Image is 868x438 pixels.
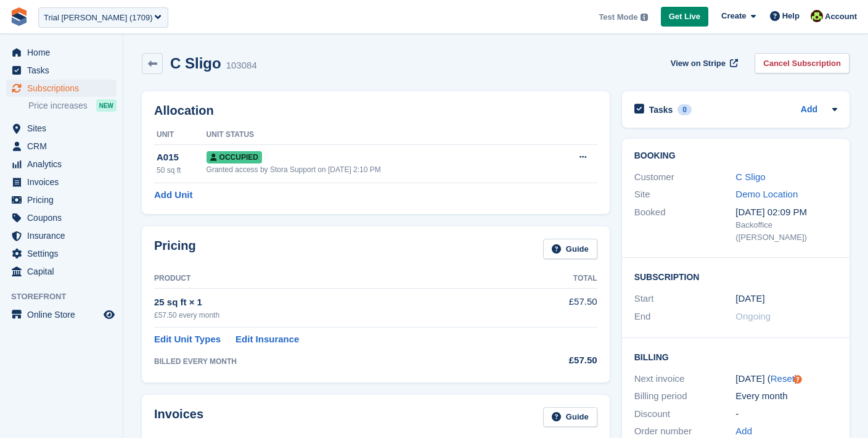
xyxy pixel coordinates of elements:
[543,407,597,428] a: Guide
[154,239,196,259] h2: Pricing
[157,151,207,165] div: A015
[735,292,764,306] time: 2025-09-01 00:00:00 UTC
[27,155,101,173] span: Analytics
[661,7,708,27] a: Get Live
[154,104,597,118] h2: Allocation
[801,103,817,117] a: Add
[226,59,257,73] div: 103084
[599,11,637,23] span: Test Mode
[771,373,795,384] a: Reset
[634,151,837,161] h2: Booking
[96,99,117,112] div: NEW
[634,170,736,184] div: Customer
[825,10,857,23] span: Account
[154,333,221,347] a: Edit Unit Types
[6,227,117,244] a: menu
[634,270,837,283] h2: Subscription
[170,55,221,72] h2: C Sligo
[735,205,837,220] div: [DATE] 02:09 PM
[154,188,192,202] a: Add Unit
[735,171,765,182] a: C Sligo
[634,310,736,324] div: End
[634,372,736,386] div: Next invoice
[27,306,101,323] span: Online Store
[543,239,597,259] a: Guide
[735,189,798,199] a: Demo Location
[666,53,740,73] a: View on Stripe
[634,350,837,363] h2: Billing
[207,164,547,175] div: Granted access by Stora Support on [DATE] 2:10 PM
[6,44,117,61] a: menu
[27,120,101,137] span: Sites
[207,151,262,163] span: Occupied
[27,62,101,79] span: Tasks
[678,104,692,115] div: 0
[735,372,837,386] div: [DATE] ( )
[641,14,648,21] img: icon-info-grey-7440780725fd019a000dd9b08b2336e03edf1995a4989e88bcd33f0948082b44.svg
[634,188,736,202] div: Site
[6,263,117,280] a: menu
[525,288,597,327] td: £57.50
[792,374,803,385] div: Tooltip anchor
[154,295,525,310] div: 25 sq ft × 1
[27,80,101,97] span: Subscriptions
[811,10,823,22] img: Catherine Coffey
[11,291,123,303] span: Storefront
[6,245,117,262] a: menu
[44,12,153,24] div: Trial [PERSON_NAME] (1709)
[102,307,117,322] a: Preview store
[154,407,203,428] h2: Invoices
[525,269,597,289] th: Total
[671,57,726,70] span: View on Stripe
[6,120,117,137] a: menu
[154,310,525,321] div: £57.50 every month
[28,99,117,112] a: Price increases NEW
[634,292,736,306] div: Start
[157,165,207,176] div: 50 sq ft
[207,125,547,145] th: Unit Status
[735,389,837,403] div: Every month
[27,227,101,244] span: Insurance
[6,306,117,323] a: menu
[634,205,736,244] div: Booked
[755,53,850,73] a: Cancel Subscription
[27,173,101,191] span: Invoices
[28,100,88,112] span: Price increases
[27,209,101,226] span: Coupons
[735,219,837,243] div: Backoffice ([PERSON_NAME])
[6,173,117,191] a: menu
[721,10,746,22] span: Create
[27,138,101,155] span: CRM
[6,191,117,209] a: menu
[154,269,525,289] th: Product
[10,7,28,26] img: stora-icon-8386f47178a22dfd0bd8f6a31ec36ba5ce8667c1dd55bd0f319d3a0aa187defe.svg
[27,44,101,61] span: Home
[735,407,837,421] div: -
[27,191,101,209] span: Pricing
[782,10,800,22] span: Help
[27,245,101,262] span: Settings
[235,333,299,347] a: Edit Insurance
[154,125,207,145] th: Unit
[669,10,700,23] span: Get Live
[634,407,736,421] div: Discount
[6,62,117,79] a: menu
[6,80,117,97] a: menu
[6,155,117,173] a: menu
[634,389,736,403] div: Billing period
[735,311,771,321] span: Ongoing
[6,209,117,226] a: menu
[154,356,525,367] div: BILLED EVERY MONTH
[27,263,101,280] span: Capital
[525,353,597,368] div: £57.50
[6,138,117,155] a: menu
[649,104,673,115] h2: Tasks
